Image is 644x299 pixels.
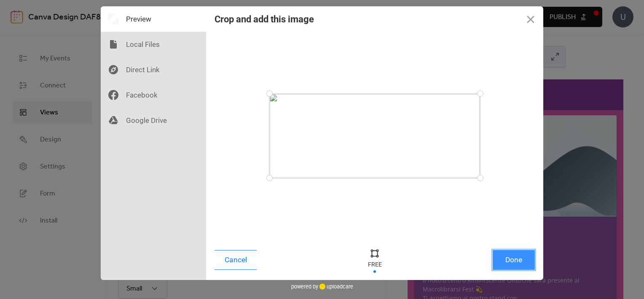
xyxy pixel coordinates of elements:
[101,6,206,32] div: Preview
[101,108,206,133] div: Google Drive
[101,82,206,108] div: Facebook
[215,250,257,270] button: Cancel
[291,280,353,293] div: powered by
[518,6,543,32] button: Close
[101,57,206,82] div: Direct Link
[101,32,206,57] div: Local Files
[215,14,314,24] div: Crop and add this image
[318,283,353,290] a: uploadcare
[493,250,535,270] button: Done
